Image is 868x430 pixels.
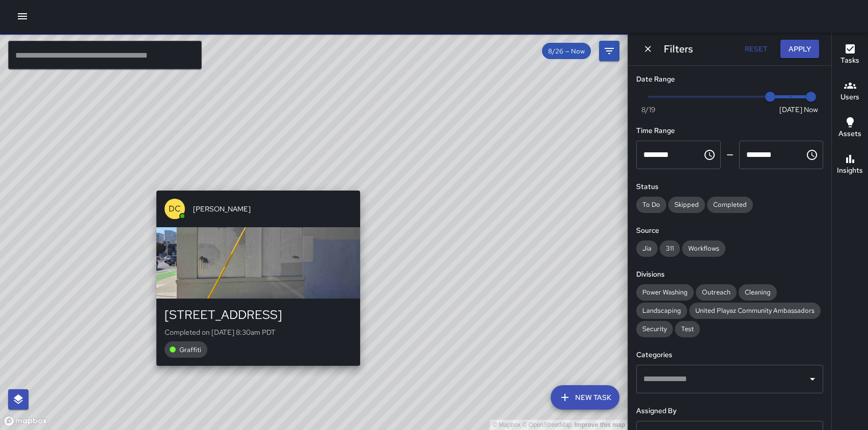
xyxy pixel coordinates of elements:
[641,104,656,115] span: 8/19
[675,321,700,337] div: Test
[838,128,861,140] h6: Assets
[802,145,822,165] button: Choose time, selected time is 11:59 PM
[636,197,666,213] div: To Do
[668,200,705,209] span: Skipped
[675,325,700,333] span: Test
[636,225,823,236] h6: Source
[173,345,207,354] span: Graffiti
[840,92,859,103] h6: Users
[636,288,694,297] span: Power Washing
[156,191,360,366] button: DC[PERSON_NAME][STREET_ADDRESS]Completed on [DATE] 8:30am PDTGraffiti
[832,147,868,183] button: Insights
[165,327,352,337] p: Completed on [DATE] 8:30am PDT
[193,204,352,214] span: [PERSON_NAME]
[169,203,181,215] p: DC
[832,73,868,110] button: Users
[165,307,352,323] div: [STREET_ADDRESS]
[668,197,705,213] div: Skipped
[837,165,863,176] h6: Insights
[707,197,753,213] div: Completed
[636,325,673,333] span: Security
[599,41,619,61] button: Filters
[699,145,720,165] button: Choose time, selected time is 12:00 AM
[707,200,753,209] span: Completed
[636,181,823,193] h6: Status
[689,306,821,315] span: United Playaz Community Ambassadors
[832,110,868,147] button: Assets
[832,37,868,73] button: Tasks
[739,288,777,297] span: Cleaning
[636,244,658,253] span: Jia
[636,200,666,209] span: To Do
[636,240,658,257] div: Jia
[551,385,619,410] button: New Task
[660,240,680,257] div: 311
[636,269,823,280] h6: Divisions
[636,321,673,337] div: Security
[682,244,725,253] span: Workflows
[740,40,772,59] button: Reset
[636,406,823,417] h6: Assigned By
[682,240,725,257] div: Workflows
[636,125,823,137] h6: Time Range
[636,306,687,315] span: Landscaping
[636,284,694,301] div: Power Washing
[696,288,737,297] span: Outreach
[640,41,656,57] button: Dismiss
[660,244,680,253] span: 311
[780,40,819,59] button: Apply
[805,372,820,386] button: Open
[779,104,802,115] span: [DATE]
[689,303,821,319] div: United Playaz Community Ambassadors
[664,41,693,57] h6: Filters
[739,284,777,301] div: Cleaning
[636,350,823,361] h6: Categories
[636,303,687,319] div: Landscaping
[636,74,823,85] h6: Date Range
[804,104,818,115] span: Now
[542,47,591,56] span: 8/26 — Now
[840,55,859,66] h6: Tasks
[696,284,737,301] div: Outreach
